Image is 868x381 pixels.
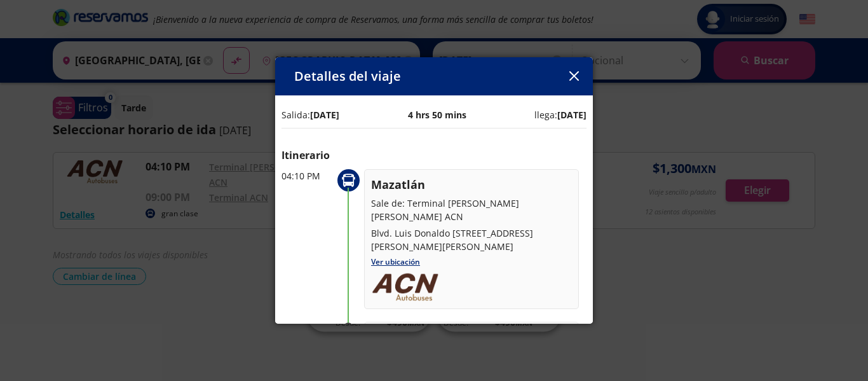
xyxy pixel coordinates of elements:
[371,176,572,193] p: Mazatlán
[294,67,401,86] p: Detalles del viaje
[281,148,587,163] p: Itinerario
[371,226,572,253] p: Blvd. Luis Donaldo [STREET_ADDRESS][PERSON_NAME][PERSON_NAME]
[281,169,332,183] p: 04:10 PM
[557,109,587,121] b: [DATE]
[371,256,420,267] a: Ver ubicación
[408,108,466,121] p: 4 hrs 50 mins
[371,272,439,302] img: uploads_2F1578608024557-mddc0exy6gp-eb4e4bbe0aa304d773ac74783e9a0ee1_2FLogo_V_Cafe.png
[281,322,332,335] p: 09:00 PM
[310,109,339,121] b: [DATE]
[371,197,572,223] p: Sale de: Terminal [PERSON_NAME] [PERSON_NAME] ACN
[534,108,587,121] p: llega:
[281,108,339,121] p: Salida:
